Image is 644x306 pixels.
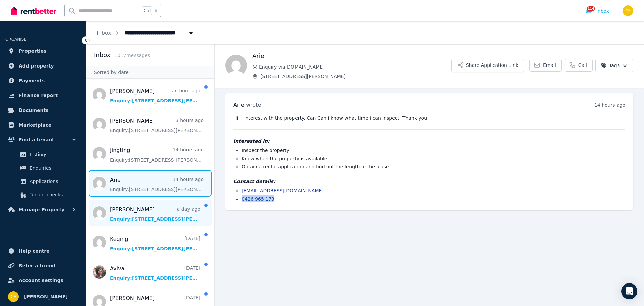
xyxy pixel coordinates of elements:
a: Arie14 hours agoEnquiry:[STREET_ADDRESS][PERSON_NAME]. [110,176,204,193]
span: Finance report [19,91,58,99]
span: Tenant checks [30,191,75,199]
div: Inbox [586,8,609,14]
a: Tenant checks [8,188,77,202]
a: Refer a friend [5,259,80,272]
h2: Inbox [94,50,110,60]
a: Applications [8,175,77,188]
h4: Contact details: [233,178,625,185]
a: Help centre [5,244,80,258]
a: Call [565,59,593,72]
a: 0426 965 173 [241,196,274,202]
img: Arie [225,55,247,76]
span: Listings [30,150,75,159]
span: Enquiry via [DOMAIN_NAME] [259,63,451,70]
a: Listings [8,148,77,161]
a: [EMAIL_ADDRESS][DOMAIN_NAME] [241,188,324,193]
h4: Interested in: [233,138,625,144]
a: Inbox [97,30,111,36]
span: Email [543,62,556,69]
a: [PERSON_NAME]a day agoEnquiry:[STREET_ADDRESS][PERSON_NAME]. [110,206,200,222]
time: 14 hours ago [594,102,625,108]
span: [STREET_ADDRESS][PERSON_NAME] [260,73,451,80]
span: Refer a friend [19,262,55,270]
span: ORGANISE [5,37,26,42]
a: Enquiries [8,161,77,175]
span: wrote [246,102,261,108]
div: Open Intercom Messenger [621,283,637,299]
a: Aviva[DATE]Enquiry:[STREET_ADDRESS][PERSON_NAME]. [110,265,200,281]
a: Finance report [5,89,80,102]
nav: Breadcrumb [86,21,205,44]
a: Add property [5,59,80,73]
span: [PERSON_NAME] [24,293,68,301]
a: Account settings [5,274,80,287]
a: Marketplace [5,118,80,132]
span: Documents [19,106,49,114]
a: Properties [5,44,80,58]
li: Obtain a rental application and find out the length of the lease [241,163,625,170]
img: Chris Ellsmore [623,5,633,16]
a: Payments [5,74,80,87]
span: Properties [19,47,47,55]
span: Marketplace [19,121,51,129]
span: Manage Property [19,206,64,214]
li: Inspect the property [241,147,625,154]
span: Call [578,62,587,69]
span: Arie [233,102,244,108]
span: 11141 [587,6,595,11]
span: Applications [30,177,75,185]
span: Help centre [19,247,50,255]
a: Documents [5,103,80,117]
a: Keqing[DATE]Enquiry:[STREET_ADDRESS][PERSON_NAME]. [110,235,200,252]
li: Know when the property is available [241,155,625,162]
button: Tags [595,59,633,72]
span: Add property [19,62,54,70]
span: Find a tenant [19,136,54,144]
button: Find a tenant [5,133,80,146]
a: Jingting14 hours agoEnquiry:[STREET_ADDRESS][PERSON_NAME]. [110,146,204,163]
span: Payments [19,77,45,85]
a: [PERSON_NAME]3 hours agoEnquiry:[STREET_ADDRESS][PERSON_NAME]. [110,117,204,134]
button: Manage Property [5,203,80,216]
span: 1017 message s [114,53,150,58]
span: Tags [601,62,620,69]
span: Ctrl [142,6,152,15]
a: Email [529,59,562,72]
span: Account settings [19,276,63,285]
span: Enquiries [30,164,75,172]
h1: Arie [252,51,451,61]
a: [PERSON_NAME]an hour agoEnquiry:[STREET_ADDRESS][PERSON_NAME]. [110,87,200,104]
img: RentBetter [11,6,56,16]
img: Chris Ellsmore [8,291,19,302]
div: Sorted by date [86,66,214,79]
pre: Hi, i interest with the property. Can Can i know what time i can inspect. Thank you [233,115,625,121]
button: Share Application Link [451,59,524,72]
span: k [155,8,157,13]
